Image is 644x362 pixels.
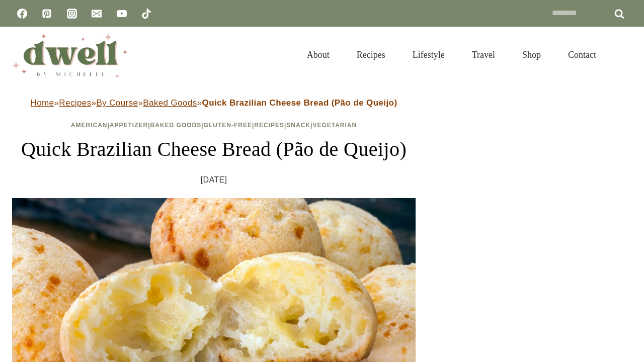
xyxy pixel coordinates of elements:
a: Travel [458,37,509,72]
a: Vegetarian [312,122,357,129]
a: YouTube [112,4,132,24]
a: By Course [96,98,138,108]
a: Recipes [343,37,399,72]
a: About [293,37,343,72]
a: Shop [509,37,554,72]
a: Facebook [12,4,32,24]
a: Baked Goods [143,98,197,108]
a: Snack [286,122,310,129]
button: View Search Form [615,46,632,63]
a: Email [87,4,107,24]
nav: Primary Navigation [293,37,610,72]
span: » » » » [31,98,397,108]
a: Pinterest [37,4,57,24]
a: Baked Goods [150,122,202,129]
span: | | | | | | [71,122,357,129]
a: Contact [554,37,610,72]
a: Home [31,98,54,108]
a: Instagram [62,4,82,24]
strong: Quick Brazilian Cheese Bread (Pão de Queijo) [202,98,397,108]
a: Lifestyle [399,37,458,72]
a: TikTok [136,4,156,24]
a: Gluten-Free [204,122,252,129]
a: American [71,122,108,129]
time: [DATE] [201,172,227,188]
a: Recipes [254,122,284,129]
img: DWELL by michelle [12,32,128,78]
a: Appetizer [110,122,148,129]
h1: Quick Brazilian Cheese Bread (Pão de Queijo) [12,134,416,164]
a: Recipes [59,98,91,108]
